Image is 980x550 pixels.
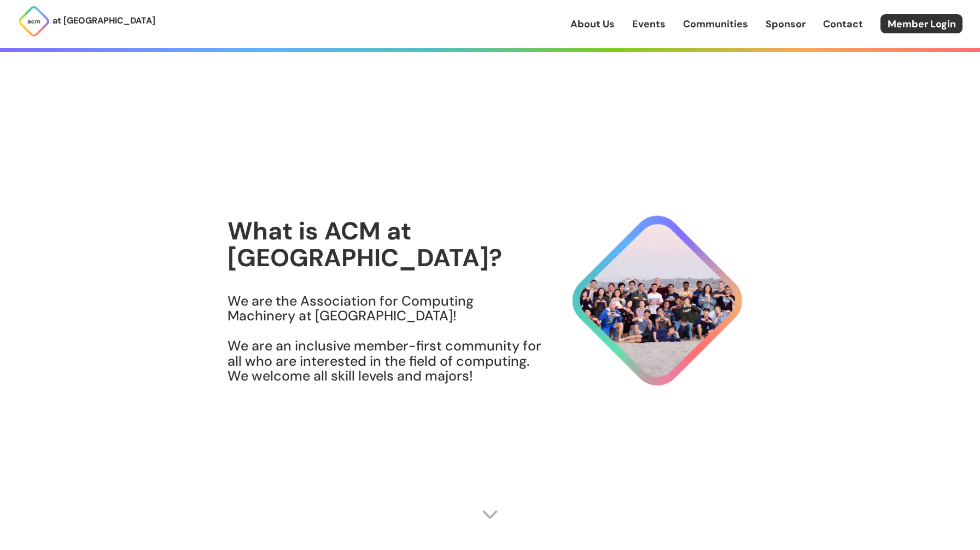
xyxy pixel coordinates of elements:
a: About Us [570,17,615,31]
a: Contact [823,17,863,31]
a: Member Login [880,14,962,33]
a: Communities [683,17,748,31]
p: at [GEOGRAPHIC_DATA] [52,14,155,28]
a: Sponsor [766,17,806,31]
a: at [GEOGRAPHIC_DATA] [17,5,155,38]
img: Scroll Arrow [482,506,498,523]
img: ACM Logo [17,5,50,38]
img: About Hero Image [542,206,752,396]
a: Events [632,17,666,31]
h1: What is ACM at [GEOGRAPHIC_DATA]? [227,218,542,272]
h3: We are the Association for Computing Machinery at [GEOGRAPHIC_DATA]! We are an inclusive member-f... [227,294,542,384]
